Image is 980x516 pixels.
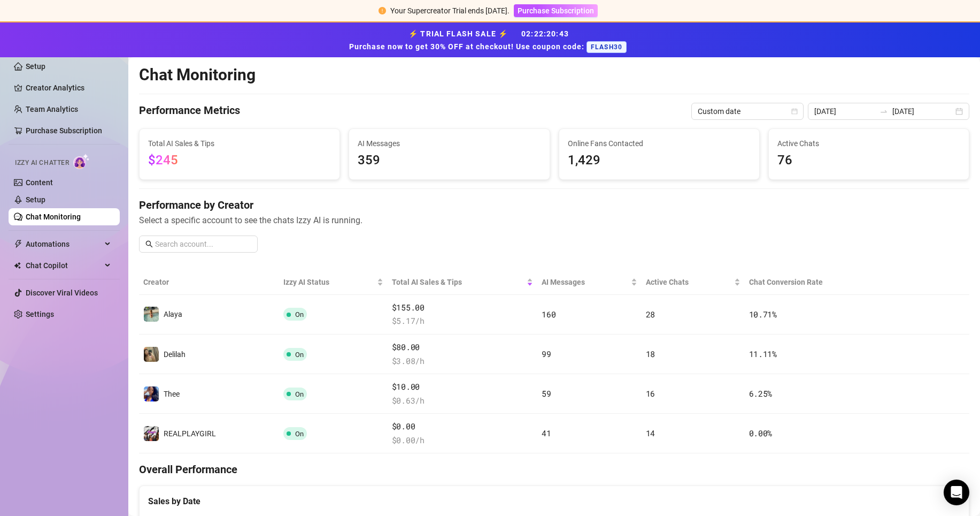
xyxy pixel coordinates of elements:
[646,348,655,359] span: 18
[144,307,159,322] img: Alaya
[14,262,21,269] img: Chat Copilot
[26,213,81,221] a: Chat Monitoring
[358,150,541,171] span: 359
[537,270,642,295] th: AI Messages
[542,428,551,438] span: 41
[26,236,102,253] span: Automations
[144,386,159,401] img: Thee
[392,355,534,368] span: $ 3.08 /h
[879,107,888,116] span: swap-right
[139,270,279,295] th: Creator
[279,270,388,295] th: Izzy AI Status
[587,41,627,53] span: FLASH30
[518,6,594,15] span: Purchase Subscription
[139,214,969,227] span: Select a specific account to see the chats Izzy AI is running.
[164,390,180,398] span: Thee
[15,158,69,168] span: Izzy AI Chatter
[814,105,875,117] input: Start date
[392,341,534,354] span: $80.00
[283,276,375,288] span: Izzy AI Status
[148,138,331,149] span: Total AI Sales & Tips
[392,394,534,407] span: $ 0.63 /h
[155,238,251,250] input: Search account...
[26,105,78,113] a: Team Analytics
[646,309,655,320] span: 28
[358,138,541,149] span: AI Messages
[568,138,751,149] span: Online Fans Contacted
[944,480,969,505] div: Open Intercom Messenger
[749,428,773,438] span: 0.00 %
[388,270,538,295] th: Total AI Sales & Tips
[392,276,525,288] span: Total AI Sales & Tips
[26,79,111,96] a: Creator Analytics
[139,103,240,120] h4: Performance Metrics
[26,289,98,297] a: Discover Viral Videos
[514,4,598,17] button: Purchase Subscription
[144,426,159,441] img: REALPLAYGIRL
[144,347,159,362] img: Delilah
[390,6,510,15] span: Your Supercreator Trial ends [DATE].
[26,195,45,204] a: Setup
[542,309,555,320] span: 160
[777,150,960,171] span: 76
[139,198,969,213] h4: Performance by Creator
[26,126,102,135] a: Purchase Subscription
[892,105,953,117] input: End date
[392,434,534,447] span: $ 0.00 /h
[26,310,54,318] a: Settings
[392,301,534,314] span: $155.00
[698,103,797,119] span: Custom date
[145,240,153,248] span: search
[777,138,960,149] span: Active Chats
[295,430,304,438] span: On
[791,108,798,115] span: calendar
[392,420,534,433] span: $0.00
[164,350,186,359] span: Delilah
[542,348,551,359] span: 99
[542,388,551,399] span: 59
[745,270,886,295] th: Chat Conversion Rate
[164,310,182,318] span: Alaya
[542,276,629,288] span: AI Messages
[295,310,304,318] span: On
[749,348,777,359] span: 11.11 %
[646,428,655,438] span: 14
[139,65,256,85] h2: Chat Monitoring
[749,388,773,399] span: 6.25 %
[646,276,732,288] span: Active Chats
[392,315,534,328] span: $ 5.17 /h
[646,388,655,399] span: 16
[295,390,304,398] span: On
[26,178,53,187] a: Content
[164,429,216,438] span: REALPLAYGIRL
[568,150,751,171] span: 1,429
[73,154,90,169] img: AI Chatter
[148,153,178,168] span: $245
[349,29,631,51] strong: ⚡ TRIAL FLASH SALE ⚡
[139,462,969,477] h4: Overall Performance
[749,309,777,320] span: 10.71 %
[879,107,888,116] span: to
[349,42,587,51] strong: Purchase now to get 30% OFF at checkout! Use coupon code:
[379,7,386,14] span: exclamation-circle
[521,29,569,38] span: 02 : 22 : 20 : 43
[14,240,22,248] span: thunderbolt
[642,270,745,295] th: Active Chats
[26,62,45,71] a: Setup
[392,381,534,393] span: $10.00
[26,257,102,274] span: Chat Copilot
[148,495,960,508] div: Sales by Date
[295,351,304,359] span: On
[514,6,598,15] a: Purchase Subscription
